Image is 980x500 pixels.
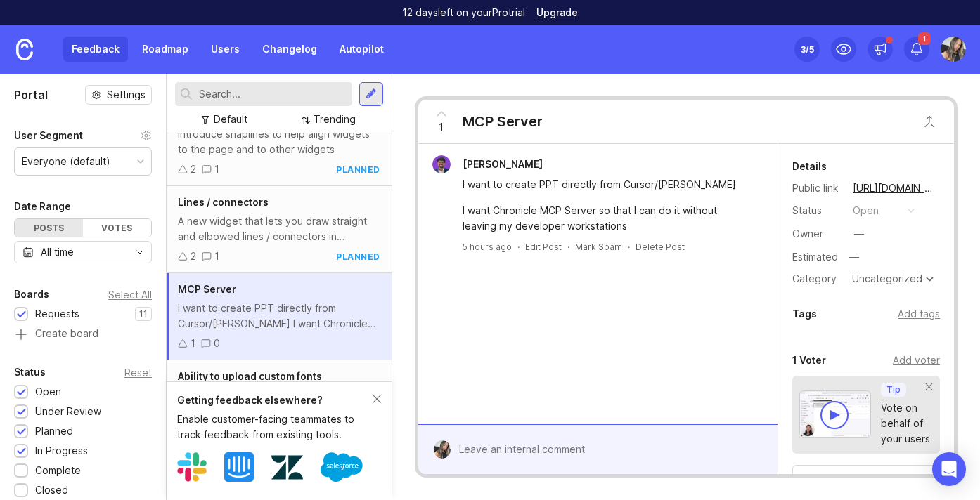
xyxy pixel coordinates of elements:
div: User Segment [14,127,83,144]
svg: toggle icon [129,246,151,258]
div: Public link [792,180,842,196]
div: Boards [14,286,49,303]
div: Status [14,364,46,381]
div: Enable customer-facing teammates to track feedback from existing tools. [177,412,373,442]
span: Settings [107,88,146,102]
input: Search... [199,86,347,102]
div: All time [41,244,74,260]
div: Everyone (default) [22,154,110,169]
span: Ability to upload custom fonts [178,370,322,382]
a: Changelog [254,37,325,62]
button: Close button [915,107,943,136]
img: Canny Home [16,39,33,60]
div: 1 [214,249,219,264]
div: Default [214,112,247,127]
div: Tags [792,305,817,322]
div: Introduce snaplines to help align widgets to the page and to other widgets [178,126,380,157]
div: 0 [214,336,220,351]
div: Owner [792,226,842,242]
button: 3/5 [794,37,820,62]
div: 1 [191,336,195,351]
div: Votes [83,219,151,237]
div: Vote on behalf of your users [881,400,930,447]
h1: Portal [14,86,48,103]
div: Delete Post [636,241,685,253]
div: planned [336,164,380,176]
p: 11 [139,308,148,320]
div: Planned [35,423,73,439]
div: I want to create PPT directly from Cursor/[PERSON_NAME] I want Chronicle MCP Server so that I can... [178,301,380,331]
div: Reset [124,369,152,376]
span: 1 [918,32,931,45]
a: Lines / connectorsA new widget that lets you draw straight and elbowed lines / connectors in Chro... [167,186,392,273]
div: Posts [15,219,83,237]
div: · [628,241,630,253]
a: Autopilot [331,37,392,62]
a: Users [202,37,248,62]
img: Salesforce logo [321,446,363,488]
div: Add voter [893,353,940,368]
a: SnaplinesIntroduce snaplines to help align widgets to the page and to other widgets21planned [167,99,392,186]
div: I want Chronicle MCP Server so that I can do it without leaving my developer workstations [463,203,749,234]
div: Under Review [35,404,101,419]
div: Status [792,203,842,218]
p: Tip [886,384,901,395]
div: — [845,248,863,266]
div: planned [336,251,380,263]
div: Complete [35,463,81,478]
a: Roadmap [134,37,197,62]
div: · [517,241,520,253]
a: [URL][DOMAIN_NAME] [849,179,940,197]
span: 1 [439,119,444,135]
div: Getting feedback elsewhere? [177,393,373,408]
div: Trending [314,112,356,127]
div: Details [792,158,827,175]
span: [PERSON_NAME] [463,158,543,170]
div: Edit Post [525,241,562,253]
div: Estimated [792,252,838,262]
a: MCP ServerI want to create PPT directly from Cursor/[PERSON_NAME] I want Chronicle MCP Server so ... [167,273,392,360]
img: Zendesk logo [271,452,303,483]
div: Select All [108,291,152,298]
div: — [854,226,864,242]
div: 2 [191,249,196,264]
button: Settings [85,85,152,105]
a: Create board [14,329,152,341]
div: 1 Voter [792,352,826,369]
div: Category [792,271,842,287]
div: Uncategorized [852,274,922,284]
div: Add tags [898,306,940,322]
p: 12 days left on your Pro trial [402,6,525,20]
div: Date Range [14,198,71,215]
div: 3 /5 [801,39,814,59]
div: open [853,203,879,218]
div: Closed [35,482,68,498]
img: Intercom logo [224,452,254,482]
span: MCP Server [178,283,236,295]
div: 1 [214,162,219,177]
a: Siddharth Bulia[PERSON_NAME] [424,155,554,173]
img: Renee Zhang [433,440,451,459]
div: 2 [191,162,196,177]
img: Siddharth Bulia [432,155,451,173]
div: A new widget that lets you draw straight and elbowed lines / connectors in Chronicle [178,213,380,244]
div: Requests [35,306,79,322]
a: Ability to upload custom fontsAbility to upload font files (ttf, otf) to use custom fonts11planned [167,360,392,447]
div: I want to create PPT directly from Cursor/[PERSON_NAME] [463,177,749,192]
a: 5 hours ago [463,241,512,253]
div: · [567,241,569,253]
span: Lines / connectors [178,196,269,208]
div: In Progress [35,443,88,459]
div: Open [35,384,61,400]
div: Open Intercom Messenger [932,452,966,486]
button: Mark Spam [575,241,622,253]
img: Renee Zhang [941,37,966,62]
div: MCP Server [463,112,543,131]
a: Upgrade [536,8,578,18]
img: video-thumbnail-vote-d41b83416815613422e2ca741bf692cc.jpg [799,390,871,438]
img: Slack logo [177,452,207,482]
